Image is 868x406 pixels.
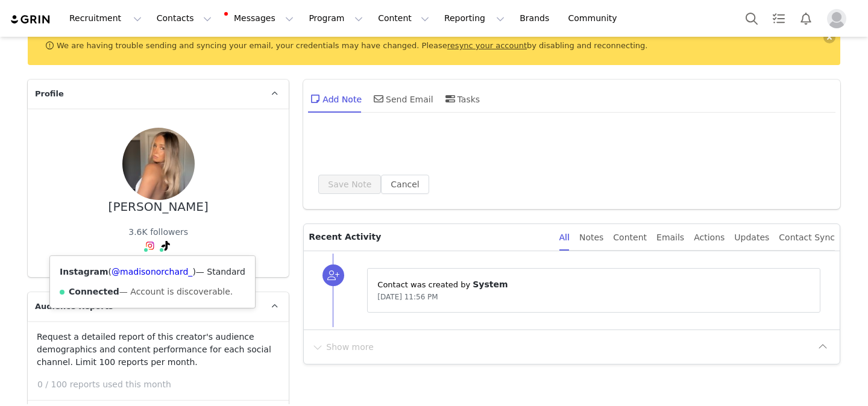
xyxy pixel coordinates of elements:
[377,278,810,291] p: Contact was created by ⁨ ⁩
[318,175,381,194] button: Save Note
[122,128,195,200] img: 3a2d2200-f6c7-4a2c-a78f-47e8c7a90ae7.jpg
[28,27,840,65] div: We are having trouble sending and syncing your email, your credentials may have changed. Please b...
[196,267,245,276] span: — Standard
[447,41,527,50] a: resync your account
[301,5,370,32] button: Program
[37,331,280,369] p: Request a detailed report of this creator's audience demographics and content performance for eac...
[779,224,835,251] div: Contact Sync
[793,5,819,32] button: Notifications
[308,84,362,113] div: Add Note
[738,5,765,32] button: Search
[37,378,289,391] p: 0 / 100 reports used this month
[35,301,113,313] span: Audience Reports
[149,5,219,32] button: Contacts
[613,224,647,251] div: Content
[128,226,188,239] div: 3.6K followers
[377,293,438,301] span: [DATE] 11:56 PM
[820,9,858,28] button: Profile
[119,287,233,296] span: — Account is discoverable.
[437,5,512,32] button: Reporting
[108,200,209,214] div: [PERSON_NAME]
[694,224,725,251] div: Actions
[734,224,769,251] div: Updates
[561,5,630,32] a: Community
[69,287,119,296] strong: Connected
[579,224,603,251] div: Notes
[145,241,155,251] img: instagram.svg
[108,267,196,276] span: ( )
[219,5,301,32] button: Messages
[112,267,192,276] a: @madisonorchard_
[656,224,684,251] div: Emails
[381,175,429,194] button: Cancel
[62,5,149,32] button: Recruitment
[559,224,570,251] div: All
[371,84,433,113] div: Send Email
[473,280,508,289] span: System
[827,9,846,28] img: placeholder-profile.jpg
[10,14,52,25] img: grin logo
[60,267,108,276] strong: Instagram
[309,224,549,251] p: Recent Activity
[443,84,480,113] div: Tasks
[311,337,374,357] button: Show more
[35,88,64,100] span: Profile
[766,5,792,32] a: Tasks
[512,5,560,32] a: Brands
[371,5,436,32] button: Content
